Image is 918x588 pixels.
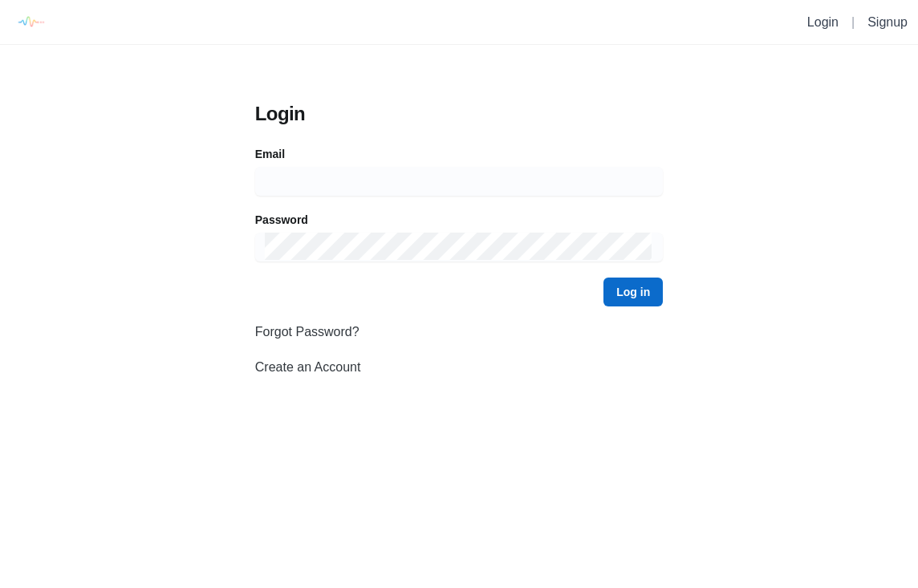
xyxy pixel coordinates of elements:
a: Create an Account [255,360,361,374]
button: Log in [603,278,663,306]
a: Signup [867,15,908,29]
h3: Login [255,101,663,127]
li: | [845,13,861,32]
img: logo [12,4,48,40]
a: Forgot Password? [255,325,359,339]
label: Password [255,212,308,228]
label: Email [255,146,285,162]
a: Login [807,15,839,29]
